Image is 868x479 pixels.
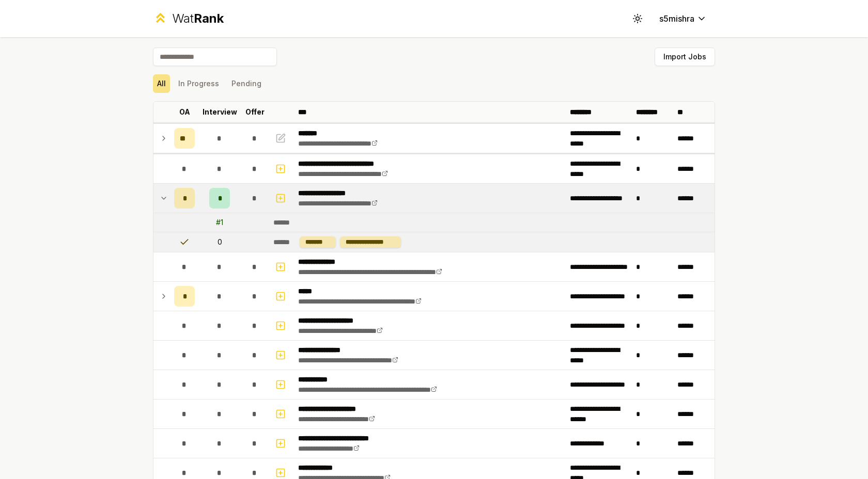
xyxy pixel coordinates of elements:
p: Offer [245,107,265,117]
div: Wat [172,10,224,27]
button: In Progress [174,74,223,93]
span: s5mishra [659,12,694,25]
span: Rank [194,11,224,26]
button: Pending [227,74,266,93]
div: # 1 [216,217,223,228]
button: All [153,74,170,93]
p: OA [179,107,190,117]
button: Import Jobs [655,47,715,66]
a: WatRank [153,10,224,27]
p: Interview [203,107,237,117]
td: 0 [199,232,240,252]
button: s5mishra [651,9,715,28]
